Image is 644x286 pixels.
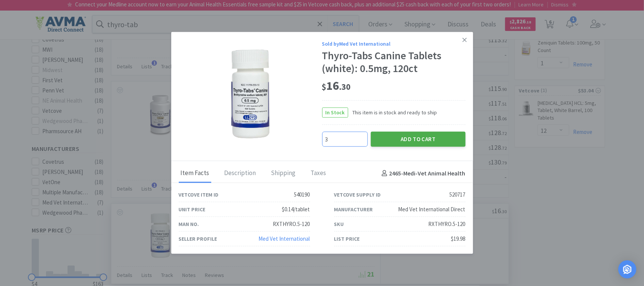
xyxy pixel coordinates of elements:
[340,81,351,92] span: . 30
[179,205,206,214] div: Unit Price
[223,164,258,183] div: Description
[322,78,351,93] span: 16
[179,164,211,183] div: Item Facts
[201,45,300,143] img: 6be0a6476e474c429685f3a666a19f51.jpg
[323,108,348,117] span: In Stock
[398,205,466,214] div: Med Vet International Direct
[322,49,466,75] div: Thyro-Tabs Canine Tablets (white): 0.5mg, 120ct
[379,169,466,178] h4: 2465 - Medi-Vet Animal Health
[309,164,328,183] div: Taxes
[323,132,367,146] input: Qty
[259,235,310,242] a: Med Vet International
[269,164,298,183] div: Shipping
[179,235,217,243] div: Seller Profile
[179,220,199,228] div: Man No.
[618,260,636,278] div: Open Intercom Messenger
[451,234,466,243] div: $19.98
[322,40,466,48] div: Sold by Med Vet International
[450,190,466,199] div: 520717
[334,235,360,243] div: List Price
[294,190,310,199] div: 540190
[371,132,466,147] button: Add to Cart
[282,205,310,214] div: $0.14/tablet
[429,220,466,229] div: RXTHYRO.5-120
[273,220,310,229] div: RXTHYRO.5-120
[334,220,344,228] div: SKU
[179,191,219,199] div: Vetcove Item ID
[322,81,327,92] span: $
[348,108,437,117] span: This item is in stock and ready to ship
[334,191,381,199] div: Vetcove Supply ID
[334,205,373,214] div: Manufacturer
